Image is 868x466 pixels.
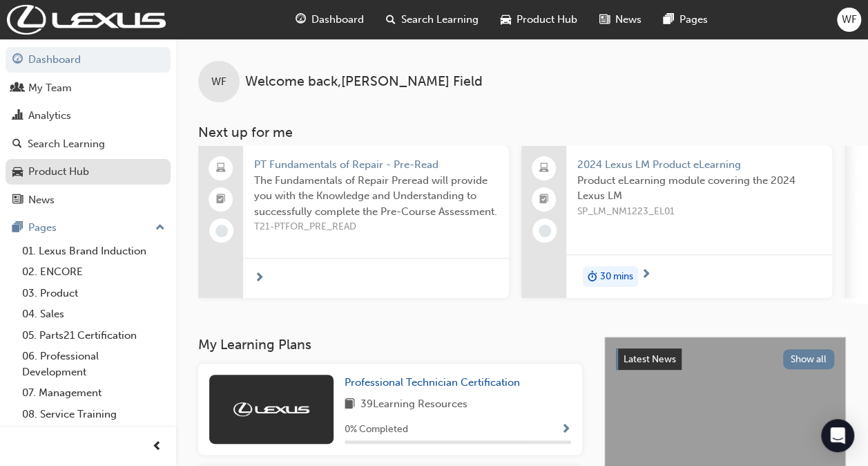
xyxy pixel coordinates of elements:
span: T21-PTFOR_PRE_READ [254,219,498,235]
button: WF [837,8,861,32]
a: pages-iconPages [653,6,719,34]
span: news-icon [12,194,23,207]
a: 2024 Lexus LM Product eLearningProduct eLearning module covering the 2024 Lexus LMSP_LM_NM1223_EL... [521,146,832,298]
button: Show all [783,349,835,369]
a: Search Learning [6,131,171,157]
a: 01. Lexus Brand Induction [17,241,171,262]
span: Professional Technician Certification [345,376,520,389]
span: 0 % Completed [345,422,408,438]
span: duration-icon [588,268,597,286]
span: SP_LM_NM1223_EL01 [577,204,821,220]
span: next-icon [254,272,264,285]
span: laptop-icon [216,160,226,178]
a: My Team [6,75,171,101]
span: Welcome back , [PERSON_NAME] Field [245,74,483,90]
a: Professional Technician Certification [345,375,525,391]
span: pages-icon [12,222,23,234]
span: car-icon [501,11,511,28]
span: guage-icon [12,54,23,66]
h3: My Learning Plans [198,337,582,353]
span: Product eLearning module covering the 2024 Lexus LM [577,173,821,204]
span: booktick-icon [539,191,549,209]
span: guage-icon [296,11,306,28]
span: car-icon [12,166,23,178]
a: Analytics [6,103,171,129]
div: News [28,192,55,208]
a: 07. Management [17,382,171,404]
span: chart-icon [12,110,23,122]
span: WF [842,12,857,28]
h3: Next up for me [176,124,868,140]
a: car-iconProduct Hub [490,6,588,34]
span: booktick-icon [216,191,226,209]
a: 02. ENCORE [17,261,171,283]
span: prev-icon [152,438,162,456]
span: up-icon [155,219,165,237]
span: 30 mins [600,269,633,285]
a: PT Fundamentals of Repair - Pre-ReadThe Fundamentals of Repair Preread will provide you with the ... [198,146,509,298]
span: Product Hub [517,12,577,28]
a: 05. Parts21 Certification [17,325,171,346]
span: pages-icon [664,11,674,28]
button: Pages [6,215,171,241]
div: Search Learning [28,136,105,152]
span: book-icon [345,396,355,413]
span: Dashboard [311,12,364,28]
span: Pages [679,12,708,28]
span: learningRecordVerb_NONE-icon [539,225,551,237]
span: 2024 Lexus LM Product eLearning [577,157,821,173]
span: WF [211,74,226,90]
span: Show Progress [561,424,571,436]
div: Open Intercom Messenger [821,419,854,452]
div: Analytics [28,108,71,124]
a: Latest NewsShow all [616,348,834,371]
span: Search Learning [401,12,479,28]
span: search-icon [386,11,396,28]
div: Pages [28,220,57,236]
span: The Fundamentals of Repair Preread will provide you with the Knowledge and Understanding to succe... [254,173,498,220]
span: laptop-icon [539,160,549,178]
a: Dashboard [6,47,171,73]
button: Show Progress [561,421,571,438]
a: 06. Professional Development [17,346,171,382]
a: news-iconNews [588,6,653,34]
a: 04. Sales [17,304,171,325]
span: search-icon [12,138,22,151]
span: Latest News [624,353,676,365]
img: Trak [233,402,309,416]
button: DashboardMy TeamAnalyticsSearch LearningProduct HubNews [6,44,171,215]
div: My Team [28,80,72,96]
span: 39 Learning Resources [360,396,467,413]
span: news-icon [599,11,610,28]
a: 03. Product [17,283,171,304]
span: News [615,12,642,28]
a: 09. Technical Training [17,425,171,446]
span: people-icon [12,82,23,95]
a: News [6,187,171,213]
span: learningRecordVerb_NONE-icon [215,225,228,237]
img: Trak [7,5,166,35]
a: Product Hub [6,159,171,185]
span: next-icon [641,269,651,281]
a: guage-iconDashboard [284,6,375,34]
span: PT Fundamentals of Repair - Pre-Read [254,157,498,173]
a: search-iconSearch Learning [375,6,490,34]
div: Product Hub [28,164,89,180]
a: 08. Service Training [17,404,171,425]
